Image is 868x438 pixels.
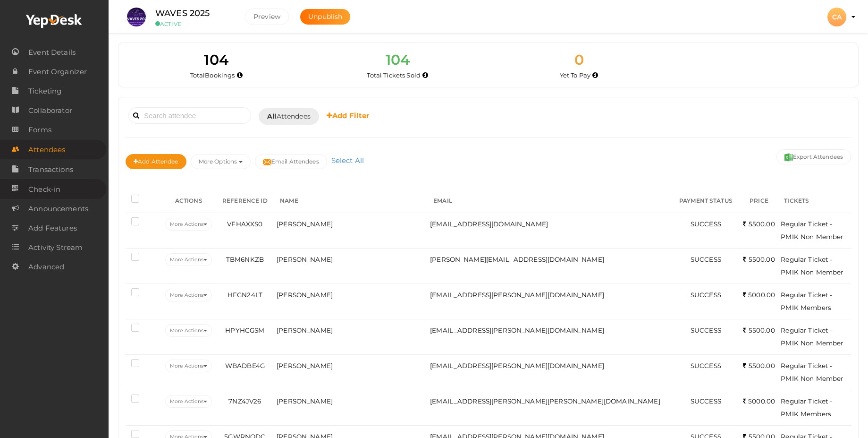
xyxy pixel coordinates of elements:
[165,218,212,231] button: More Actions
[225,362,265,369] span: WBADBE4G
[784,153,793,162] img: excel.svg
[191,154,251,169] button: More Options
[367,71,421,79] span: Total Tickets Sold
[126,154,186,169] button: Add Attendee
[165,360,212,372] button: More Actions
[574,51,584,69] span: 0
[825,7,849,27] button: CA
[255,154,327,169] button: Email Attendees
[228,291,262,299] span: HFGN24LT
[691,220,721,228] span: SUCCESS
[428,189,672,213] th: EMAIL
[267,112,311,121] span: Attendees
[226,256,264,263] span: TBM6NKZB
[691,397,721,405] span: SUCCESS
[237,73,243,78] i: Total number of bookings
[691,362,721,369] span: SUCCESS
[222,197,268,204] span: REFERENCE ID
[743,220,775,228] span: 5500.00
[781,256,843,276] span: Regular Ticket - PMIK Non Member
[691,256,721,263] span: SUCCESS
[781,220,843,240] span: Regular Ticket - PMIK Non Member
[28,180,60,199] span: Check-in
[227,220,262,228] span: VFHAXXS0
[263,158,271,166] img: mail-filled.svg
[165,289,212,301] button: More Actions
[28,101,72,120] span: Collaborator
[691,291,721,299] span: SUCCESS
[743,326,775,334] span: 5500.00
[28,62,87,81] span: Event Organizer
[205,71,235,79] span: Bookings
[277,220,333,228] span: [PERSON_NAME]
[386,51,410,69] span: 104
[430,291,604,299] span: [EMAIL_ADDRESS][PERSON_NAME][DOMAIN_NAME]
[225,326,264,334] span: HPYHCGSM
[28,120,51,139] span: Forms
[300,9,350,25] button: Unpublish
[672,189,740,213] th: PAYMENT STATUS
[560,71,590,79] span: Yet To Pay
[128,107,251,124] input: Search attendee
[743,362,775,369] span: 5500.00
[277,291,333,299] span: [PERSON_NAME]
[422,73,428,78] i: Total number of tickets sold
[827,13,846,21] profile-pic: CA
[277,362,333,369] span: [PERSON_NAME]
[204,51,228,69] span: 104
[827,8,846,26] div: CA
[277,397,333,405] span: [PERSON_NAME]
[28,219,77,238] span: Add Features
[781,362,843,382] span: Regular Ticket - PMIK Non Member
[308,12,342,21] span: Unpublish
[743,291,775,299] span: 5000.00
[127,8,146,26] img: S4WQAGVX_small.jpeg
[740,189,779,213] th: PRICE
[778,189,851,213] th: TICKETS
[28,258,64,276] span: Advanced
[277,326,333,334] span: [PERSON_NAME]
[28,238,83,257] span: Activity Stream
[327,111,370,120] b: Add Filter
[28,140,65,159] span: Attendees
[430,220,548,228] span: [EMAIL_ADDRESS][DOMAIN_NAME]
[165,253,212,266] button: More Actions
[743,397,775,405] span: 5000.00
[155,7,210,20] label: WAVES 2025
[776,149,851,164] button: Export Attendees
[28,199,88,218] span: Announcements
[28,43,76,62] span: Event Details
[165,395,212,408] button: More Actions
[190,71,235,79] span: Total
[743,256,775,263] span: 5500.00
[228,397,261,405] span: 7NZ4JV26
[430,362,604,369] span: [EMAIL_ADDRESS][PERSON_NAME][DOMAIN_NAME]
[165,324,212,337] button: More Actions
[691,326,721,334] span: SUCCESS
[430,397,660,405] span: [EMAIL_ADDRESS][PERSON_NAME][PERSON_NAME][DOMAIN_NAME]
[277,256,333,263] span: [PERSON_NAME]
[781,291,832,311] span: Regular Ticket - PMIK Members
[430,256,604,263] span: [PERSON_NAME][EMAIL_ADDRESS][DOMAIN_NAME]
[781,397,832,418] span: Regular Ticket - PMIK Members
[592,73,598,78] i: Accepted and yet to make payment
[430,326,604,334] span: [EMAIL_ADDRESS][PERSON_NAME][DOMAIN_NAME]
[274,189,428,213] th: NAME
[245,9,289,25] button: Preview
[155,20,231,27] small: ACTIVE
[267,112,276,120] b: All
[28,82,61,101] span: Ticketing
[28,160,73,179] span: Transactions
[162,189,216,213] th: ACTIONS
[781,326,843,347] span: Regular Ticket - PMIK Non Member
[329,156,366,165] a: Select All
